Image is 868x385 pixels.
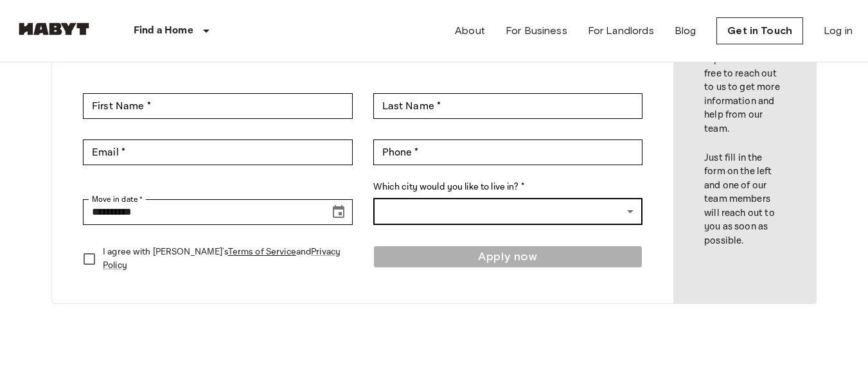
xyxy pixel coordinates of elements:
p: Find a Home [134,23,193,39]
a: Get in Touch [716,17,803,44]
a: For Business [506,23,567,39]
img: Habyt [15,22,93,35]
button: Choose date, selected date is Oct 16, 2025 [326,199,351,225]
a: Terms of Service [228,246,296,258]
label: Which city would you like to live in? * [373,181,643,194]
a: For Landlords [588,23,654,39]
a: Privacy Policy [103,246,341,271]
p: Finding a house can be a daunting and frustrating experience. Feel free to reach out to us to get... [704,12,785,136]
p: I agree with [PERSON_NAME]'s and [103,246,342,273]
a: Log in [824,23,853,39]
a: About [455,23,485,39]
p: Just fill in the form on the left and one of our team members will reach out to you as soon as po... [704,151,785,247]
a: Blog [675,23,696,39]
label: Move in date [92,193,143,205]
